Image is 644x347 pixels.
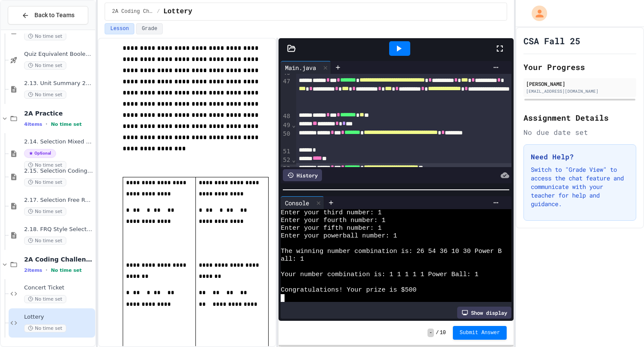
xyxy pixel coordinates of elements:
span: No time set [24,61,66,70]
button: Lesson [105,23,134,34]
span: 4 items [24,122,42,127]
span: 2 items [24,268,42,273]
span: 2.13. Unit Summary 2a Selection (2.1-2.6) [24,80,93,87]
span: 2A Practice [24,110,93,117]
button: Back to Teams [8,6,88,24]
div: History [283,169,322,181]
h1: CSA Fall 25 [523,35,580,47]
div: 52 [281,156,291,164]
span: No time set [24,207,66,216]
div: Main.java [281,61,331,74]
div: 48 [281,112,291,121]
span: / [436,329,439,336]
div: Console [281,198,313,207]
span: No time set [24,161,66,169]
div: 51 [281,147,291,156]
div: Show display [457,307,511,319]
span: 10 [440,329,446,336]
button: Submit Answer [453,326,507,340]
span: 2A Coding Challenges [112,8,153,15]
span: 2.18. FRQ Style Selection Coding Practice (2.1-2.6) [24,226,93,233]
div: [EMAIL_ADDRESS][DOMAIN_NAME] [526,88,634,94]
span: Lottery [163,6,192,17]
span: The winning number combination is: 26 54 36 10 30 Power B [281,248,502,256]
div: [PERSON_NAME] [526,80,634,88]
div: 53 [281,164,291,173]
h3: Need Help? [531,152,629,162]
p: Switch to "Grade View" to access the chat feature and communicate with your teacher for help and ... [531,165,629,208]
span: 2.15. Selection Coding Practice (2.1-2.6) [24,167,93,175]
span: No time set [24,178,66,186]
div: Main.java [281,63,320,72]
span: No time set [51,268,82,273]
span: Back to Teams [34,11,74,20]
span: / [157,8,160,15]
span: No time set [24,32,66,40]
span: Quiz Equivalent Booleans Expressions [24,51,93,58]
span: Enter your fifth number: 1 [281,225,381,232]
button: Grade [136,23,163,34]
span: No time set [24,91,66,99]
h2: Assignment Details [523,112,636,124]
span: Concert Ticket [24,284,93,292]
span: No time set [24,324,66,332]
div: 47 [281,77,291,112]
span: Optional [24,149,56,158]
span: No time set [24,237,66,245]
span: 2A Coding Challenges [24,256,93,263]
span: No time set [24,295,66,303]
span: Your number combination is: 1 1 1 1 1 Power Ball: 1 [281,271,478,279]
span: No time set [51,122,82,127]
span: Fold line [291,156,296,163]
div: 50 [281,130,291,147]
div: Console [281,196,324,209]
span: Congratulations! Your prize is $500 [281,286,416,294]
span: - [427,329,434,337]
span: Submit Answer [460,329,500,336]
div: 49 [281,121,291,130]
span: 2.17. Selection Free Response Question (FRQ) Game Practice (2.1-2.6) [24,197,93,204]
span: 2.14. Selection Mixed Up Code Practice (2.1-2.6) [24,138,93,146]
span: • [46,267,47,274]
span: Lottery [24,314,93,321]
div: No due date set [523,127,636,137]
span: Fold line [291,122,296,128]
span: Enter your powerball number: 1 [281,232,397,240]
span: Enter your third number: 1 [281,209,381,217]
h2: Your Progress [523,61,636,73]
span: • [46,121,47,128]
div: My Account [523,3,549,23]
span: Enter your fourth number: 1 [281,217,385,225]
span: all: 1 [281,256,304,263]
